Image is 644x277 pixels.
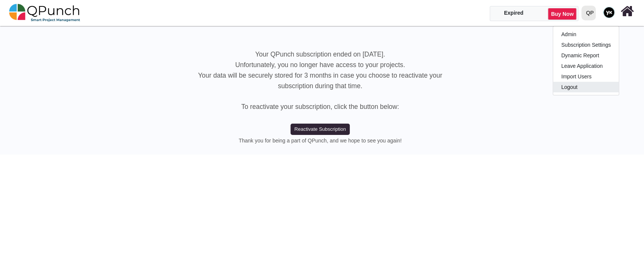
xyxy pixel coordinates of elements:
span: Yaasar [603,7,615,18]
div: QP [586,6,593,20]
a: Leave Application [553,61,619,71]
button: Reactivate Subscription [290,124,350,135]
img: avatar [603,7,615,18]
h6: Thank you for being a part of QPunch, and we hope to see you again! [6,138,635,144]
a: Admin [553,29,619,40]
h5: Your QPunch subscription ended on [DATE]. [6,51,635,58]
a: Logout [553,82,619,92]
h5: To reactivate your subscription, click the button below: [6,103,635,111]
a: QP [578,0,599,25]
span: Expired [504,10,523,16]
a: Subscription Settings [553,40,619,50]
h5: Unfortunately, you no longer have access to your projects. [6,61,635,69]
a: Dynamic Report [553,50,619,61]
a: avatar [599,0,619,24]
a: Buy Now [548,8,576,20]
a: Import Users [553,71,619,82]
h5: Your data will be securely stored for 3 months in case you choose to reactivate your [6,72,635,80]
i: Home [621,4,634,18]
img: qpunch-sp.fa6292f.png [9,2,80,24]
ul: avatar [553,26,619,95]
h5: subscription during that time. [6,82,635,90]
